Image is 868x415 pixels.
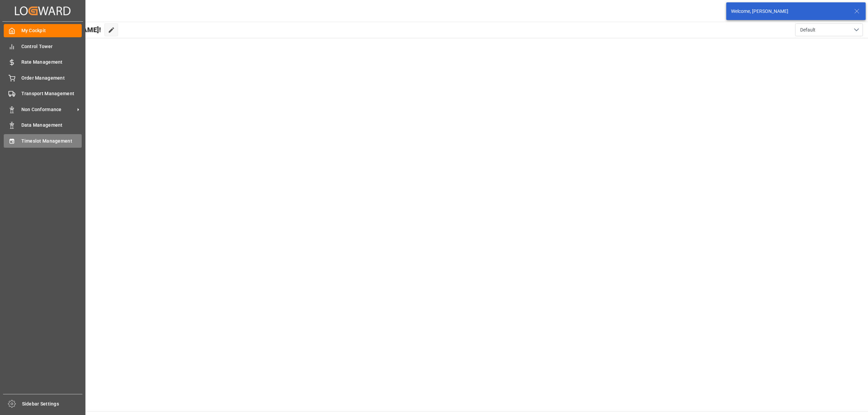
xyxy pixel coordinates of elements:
a: Order Management [4,71,82,84]
button: open menu [795,23,863,36]
a: Timeslot Management [4,134,82,147]
span: Transport Management [21,90,82,97]
span: Default [800,26,815,34]
span: Order Management [21,75,82,82]
a: Rate Management [4,56,82,69]
span: Data Management [21,122,82,129]
a: Transport Management [4,87,82,100]
a: My Cockpit [4,24,82,37]
span: My Cockpit [21,27,82,34]
span: Rate Management [21,59,82,66]
a: Data Management [4,119,82,132]
span: Non Conformance [21,106,75,113]
div: Welcome, [PERSON_NAME] [731,8,848,15]
span: Control Tower [21,43,82,50]
span: Sidebar Settings [22,400,83,408]
span: Timeslot Management [21,138,82,145]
